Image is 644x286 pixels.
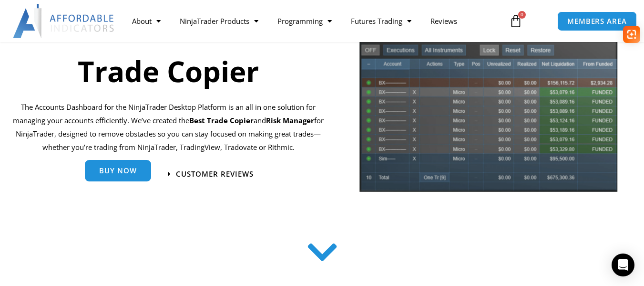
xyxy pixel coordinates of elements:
[176,170,254,178] span: Customer Reviews
[421,10,467,32] a: Reviews
[557,11,637,31] a: MEMBERS AREA
[189,116,254,125] b: Best Trade Copier
[612,254,634,276] div: Open Intercom Messenger
[170,10,268,32] a: NinjaTrader Products
[268,10,341,32] a: Programming
[567,18,627,25] span: MEMBERS AREA
[168,170,254,178] a: Customer Reviews
[7,51,330,91] h1: Trade Copier
[7,101,330,154] p: The Accounts Dashboard for the NinjaTrader Desktop Platform is an all in one solution for managin...
[341,10,421,32] a: Futures Trading
[518,11,526,19] span: 0
[358,40,619,200] img: tradecopier | Affordable Indicators – NinjaTrader
[99,169,137,176] span: Buy Now
[123,10,502,32] nav: Menu
[13,4,115,38] img: LogoAI | Affordable Indicators – NinjaTrader
[266,116,314,125] strong: Risk Manager
[85,161,151,183] a: Buy Now
[123,10,170,32] a: About
[495,7,537,35] a: 0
